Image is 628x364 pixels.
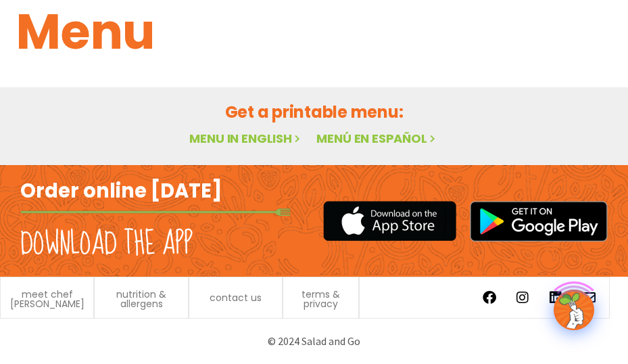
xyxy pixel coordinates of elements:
[290,290,352,309] a: terms & privacy
[189,130,303,147] a: Menu in English
[7,290,87,309] a: meet chef [PERSON_NAME]
[20,208,291,216] img: fork
[101,290,180,309] a: nutrition & allergens
[20,225,193,263] h2: Download the app
[210,293,262,302] a: contact us
[323,199,456,243] img: appstore
[14,332,614,350] p: © 2024 Salad and Go
[470,201,608,242] img: google_play
[16,100,612,124] h2: Get a printable menu:
[316,130,438,147] a: Menú en español
[20,179,222,204] h2: Order online [DATE]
